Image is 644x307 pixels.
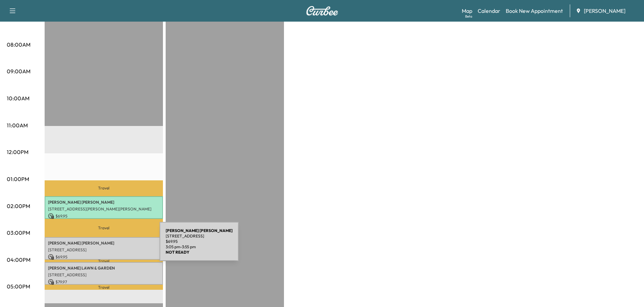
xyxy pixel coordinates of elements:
a: MapBeta [462,7,472,15]
p: Travel [45,285,163,290]
p: Travel [45,180,163,196]
p: [STREET_ADDRESS] [48,272,160,278]
p: 08:00AM [7,41,30,49]
p: $ 79.97 [48,279,160,285]
p: [STREET_ADDRESS] [48,247,160,253]
p: Travel [45,260,163,262]
p: 11:00AM [7,121,28,129]
p: $ 69.95 [48,213,160,219]
p: [PERSON_NAME] LAWN & GARDEN [48,265,160,271]
a: Calendar [478,7,500,15]
a: Book New Appointment [506,7,563,15]
p: [PERSON_NAME] [PERSON_NAME] [48,200,160,205]
p: Travel [45,219,163,237]
p: 02:00PM [7,202,30,210]
p: [STREET_ADDRESS][PERSON_NAME][PERSON_NAME] [48,206,160,212]
div: Beta [465,14,472,19]
p: 01:00PM [7,175,29,183]
span: [PERSON_NAME] [584,7,625,15]
p: 10:00AM [7,94,29,102]
p: 03:00PM [7,229,30,237]
img: Curbee Logo [306,6,338,16]
p: 12:00PM [7,148,28,156]
p: $ 69.95 [48,254,160,260]
p: [PERSON_NAME] [PERSON_NAME] [48,240,160,246]
p: 05:00PM [7,282,30,290]
p: 09:00AM [7,67,30,75]
p: 04:00PM [7,256,30,264]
